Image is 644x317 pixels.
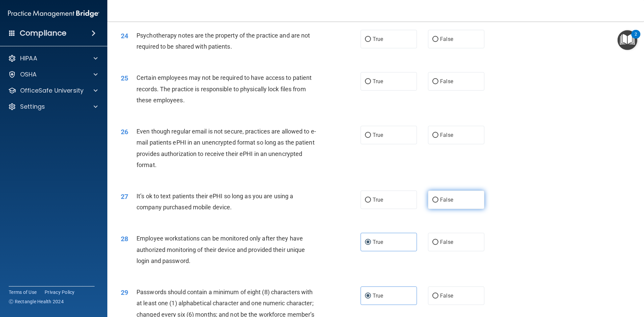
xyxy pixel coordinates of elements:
[121,74,128,82] span: 25
[20,54,37,62] p: HIPAA
[365,37,371,42] input: True
[432,294,438,299] input: False
[373,293,383,299] span: True
[8,70,98,78] a: OSHA
[373,36,383,42] span: True
[373,132,383,138] span: True
[121,235,128,243] span: 28
[373,78,383,85] span: True
[440,293,453,299] span: False
[137,193,293,211] span: It’s ok to text patients their ePHI so long as you are using a company purchased mobile device.
[20,29,66,38] h4: Compliance
[20,103,45,111] p: Settings
[45,289,75,296] a: Privacy Policy
[121,288,128,297] span: 29
[440,36,453,42] span: False
[121,32,128,40] span: 24
[365,294,371,299] input: True
[365,79,371,84] input: True
[9,298,64,305] span: Ⓒ Rectangle Health 2024
[20,87,84,95] p: OfficeSafe University
[137,128,316,168] span: Even though regular email is not secure, practices are allowed to e-mail patients ePHI in an unen...
[365,240,371,245] input: True
[9,289,37,296] a: Terms of Use
[432,240,438,245] input: False
[432,133,438,138] input: False
[440,239,453,245] span: False
[432,198,438,203] input: False
[440,132,453,138] span: False
[121,193,128,201] span: 27
[373,197,383,203] span: True
[432,79,438,84] input: False
[373,239,383,245] span: True
[121,128,128,136] span: 26
[618,30,637,50] button: Open Resource Center, 2 new notifications
[8,103,98,111] a: Settings
[137,74,312,103] span: Certain employees may not be required to have access to patient records. The practice is responsi...
[440,78,453,85] span: False
[365,198,371,203] input: True
[20,70,37,78] p: OSHA
[440,197,453,203] span: False
[137,32,310,50] span: Psychotherapy notes are the property of the practice and are not required to be shared with patie...
[8,7,99,20] img: PMB logo
[432,37,438,42] input: False
[8,54,98,62] a: HIPAA
[635,34,637,43] div: 2
[137,235,305,264] span: Employee workstations can be monitored only after they have authorized monitoring of their device...
[365,133,371,138] input: True
[8,87,98,95] a: OfficeSafe University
